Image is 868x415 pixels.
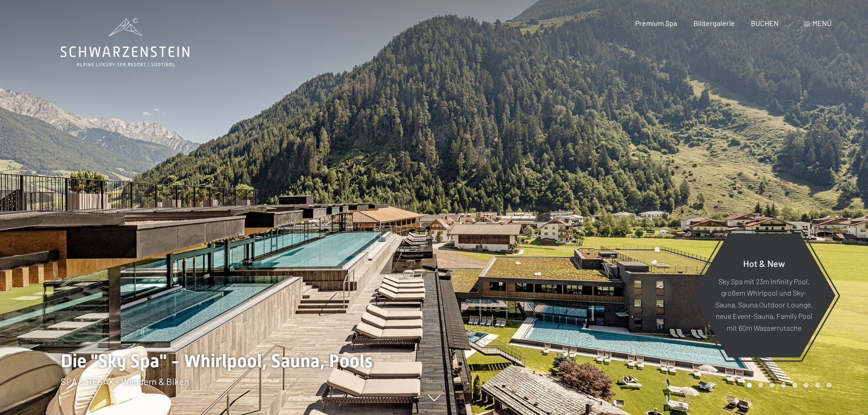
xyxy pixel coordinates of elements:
div: Carousel Page 6 [804,383,809,388]
div: Carousel Page 7 [815,383,820,388]
div: Carousel Page 1 (Current Slide) [747,383,752,388]
a: BUCHEN [751,19,779,27]
p: Sky Spa mit 23m Infinity Pool, großem Whirlpool und Sky-Sauna, Sauna Outdoor Lounge, neue Event-S... [714,275,813,333]
a: Hot & New Sky Spa mit 23m Infinity Pool, großem Whirlpool und Sky-Sauna, Sauna Outdoor Lounge, ne... [692,233,836,358]
div: Carousel Page 2 [758,383,763,388]
span: Hot & New [743,257,785,268]
div: Carousel Page 3 [770,383,775,388]
div: Carousel Page 8 [827,383,832,388]
div: Carousel Page 4 [781,383,786,388]
a: Premium Spa [635,19,677,27]
a: Bildergalerie [693,19,735,27]
div: Carousel Page 5 [792,383,797,388]
div: Carousel Pagination [744,383,832,388]
span: Menü [812,19,832,27]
